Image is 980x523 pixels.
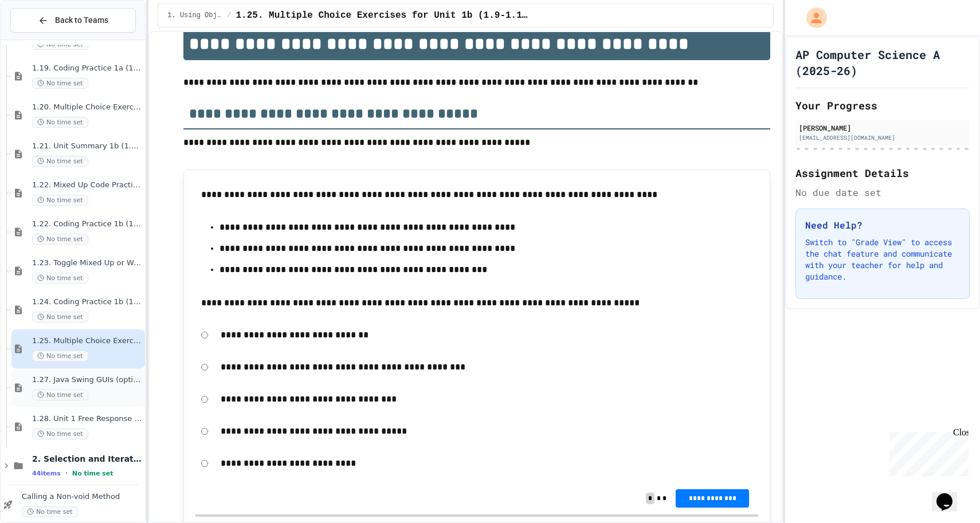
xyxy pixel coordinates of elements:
[32,141,143,151] span: 1.21. Unit Summary 1b (1.7-1.15)
[32,312,88,323] span: No time set
[795,97,970,113] h2: Your Progress
[22,492,143,502] span: Calling a Non-void Method
[32,351,88,361] span: No time set
[32,219,143,229] span: 1.22. Coding Practice 1b (1.7-1.15)
[32,156,88,167] span: No time set
[32,273,88,284] span: No time set
[32,117,88,128] span: No time set
[794,5,830,31] div: My Account
[55,14,108,26] span: Back to Teams
[32,297,143,307] span: 1.24. Coding Practice 1b (1.7-1.15)
[32,375,143,385] span: 1.27. Java Swing GUIs (optional)
[65,469,68,478] span: •
[32,64,143,73] span: 1.19. Coding Practice 1a (1.1-1.6)
[32,195,88,206] span: No time set
[32,390,88,400] span: No time set
[227,11,231,20] span: /
[32,78,88,89] span: No time set
[22,506,78,517] span: No time set
[805,218,960,232] h3: Need Help?
[805,237,960,282] p: Switch to "Grade View" to access the chat feature and communicate with your teacher for help and ...
[32,39,88,50] span: No time set
[32,336,143,346] span: 1.25. Multiple Choice Exercises for Unit 1b (1.9-1.15)
[799,133,966,142] div: [EMAIL_ADDRESS][DOMAIN_NAME]
[885,427,969,476] iframe: chat widget
[795,46,970,78] h1: AP Computer Science A (2025-26)
[795,186,970,199] div: No due date set
[799,123,966,133] div: [PERSON_NAME]
[32,103,143,112] span: 1.20. Multiple Choice Exercises for Unit 1a (1.1-1.6)
[10,8,136,33] button: Back to Teams
[5,5,79,73] div: Chat with us now!Close
[32,428,88,439] span: No time set
[32,180,143,190] span: 1.22. Mixed Up Code Practice 1b (1.7-1.15)
[32,258,143,268] span: 1.23. Toggle Mixed Up or Write Code Practice 1b (1.7-1.15)
[32,454,143,464] span: 2. Selection and Iteration
[32,234,88,245] span: No time set
[932,477,969,512] iframe: chat widget
[32,414,143,424] span: 1.28. Unit 1 Free Response Question (FRQ) Practice
[795,165,970,181] h2: Assignment Details
[32,470,61,477] span: 44 items
[236,9,530,22] span: 1.25. Multiple Choice Exercises for Unit 1b (1.9-1.15)
[72,470,113,477] span: No time set
[167,11,222,20] span: 1. Using Objects and Methods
